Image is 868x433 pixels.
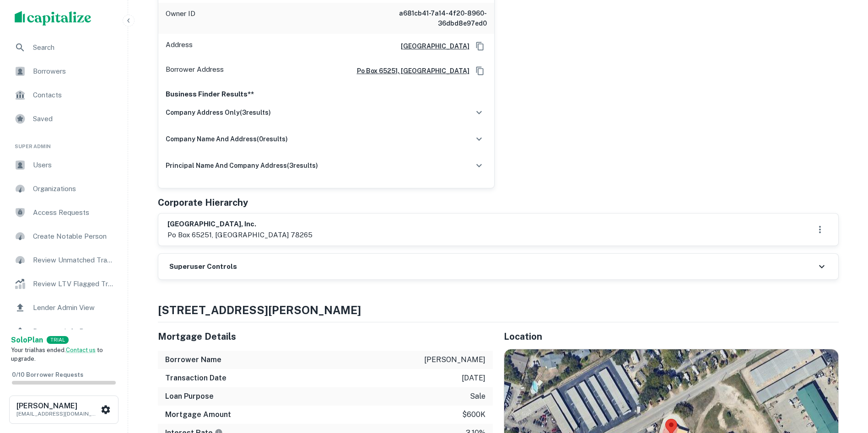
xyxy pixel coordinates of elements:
[166,160,318,171] h6: principal name and company address ( 3 results)
[11,335,43,346] a: SoloPlan
[158,302,839,318] h4: [STREET_ADDRESS][PERSON_NAME]
[7,297,120,319] a: Lender Admin View
[33,183,115,194] span: Organizations
[166,107,271,118] h6: company address only ( 3 results)
[166,64,224,78] p: Borrower Address
[11,347,103,363] span: Your trial has ended. to upgrade.
[33,66,115,77] span: Borrowers
[167,219,313,230] h6: [GEOGRAPHIC_DATA], inc.
[47,336,69,344] div: TRIAL
[504,330,839,343] h5: Location
[462,409,485,420] p: $600k
[33,278,115,289] span: Review LTV Flagged Transactions
[7,132,120,154] li: Super Admin
[33,231,115,242] span: Create Notable Person
[33,326,115,337] span: Borrower Info Requests
[350,66,469,76] a: po box 65251, [GEOGRAPHIC_DATA]
[9,396,119,424] button: [PERSON_NAME][EMAIL_ADDRESS][DOMAIN_NAME]
[169,262,237,272] h6: Superuser Controls
[7,37,120,59] a: Search
[7,249,120,271] a: Review Unmatched Transactions
[462,373,485,384] p: [DATE]
[166,39,193,53] p: Address
[33,160,115,171] span: Users
[33,90,115,101] span: Contacts
[165,409,231,420] h6: Mortgage Amount
[7,60,120,82] a: Borrowers
[424,354,485,365] p: [PERSON_NAME]
[33,113,115,124] span: Saved
[394,41,469,51] a: [GEOGRAPHIC_DATA]
[33,207,115,218] span: Access Requests
[377,8,487,28] h6: a681cb41-7a14-4f20-8960-36dbd8e97ed0
[470,391,485,402] p: sale
[158,330,493,343] h5: Mortgage Details
[166,89,487,100] p: Business Finder Results**
[165,373,226,384] h6: Transaction Date
[66,347,96,353] a: Contact us
[158,196,248,209] h5: Corporate Hierarchy
[33,255,115,266] span: Review Unmatched Transactions
[7,321,120,342] a: Borrower Info Requests
[11,336,43,344] strong: Solo Plan
[7,273,120,295] a: Review LTV Flagged Transactions
[473,39,487,53] button: Copy Address
[473,64,487,78] button: Copy Address
[33,302,115,313] span: Lender Admin View
[166,8,195,28] p: Owner ID
[33,42,115,53] span: Search
[7,202,120,224] a: Access Requests
[822,360,868,404] iframe: Chat Widget
[165,354,221,365] h6: Borrower Name
[7,108,120,130] a: Saved
[165,391,214,402] h6: Loan Purpose
[15,11,92,26] img: capitalize-logo.png
[12,371,83,378] span: 0 / 10 Borrower Requests
[7,154,120,176] a: Users
[167,230,313,241] p: po box 65251, [GEOGRAPHIC_DATA] 78265
[166,134,288,144] h6: company name and address ( 0 results)
[7,84,120,106] a: Contacts
[7,178,120,200] a: Organizations
[7,225,120,247] a: Create Notable Person
[16,410,99,418] p: [EMAIL_ADDRESS][DOMAIN_NAME]
[16,402,99,410] h6: [PERSON_NAME]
